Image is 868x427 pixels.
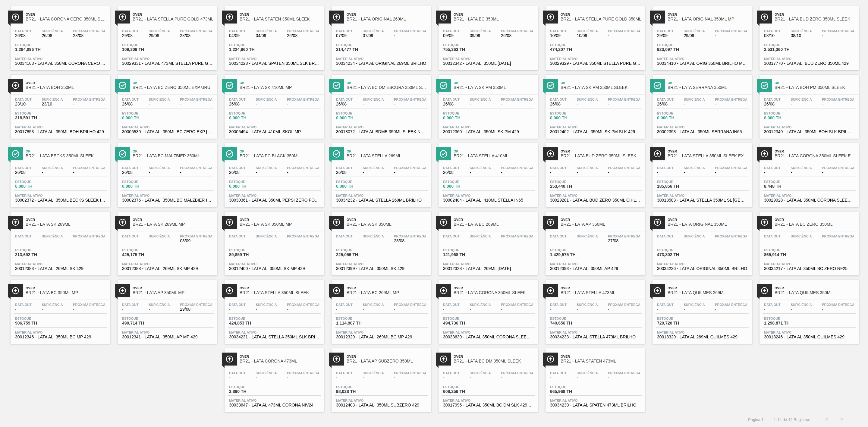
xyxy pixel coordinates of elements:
span: Suficiência [470,98,491,101]
span: Próxima Entrega [180,98,212,101]
img: Ícone [12,13,19,21]
span: Estoque [15,43,57,47]
span: - [363,102,384,106]
img: Ícone [226,150,233,158]
span: BR21 - LATA BUD ZERO 350ML SLEEK EXP CHI [561,154,642,158]
span: 26/08 [229,102,246,106]
a: ÍconeOverBR21 - LATA ORIGINAL 269MLData out07/09Suficiência07/09Próxima Entrega-Estoque214,477 TH... [327,2,434,70]
span: Suficiência [149,29,170,33]
span: Estoque [229,111,271,115]
span: 26/08 [550,102,567,106]
span: 30005530 - LATA AL. 350ML BC ZERO EXP URUGUAI [122,130,212,134]
span: Material ativo [15,57,105,61]
span: BR21 - LATA BC ZERO 350ML EXP URU [133,85,214,90]
span: 30005494 - LATA AL 410ML SKOL MP [229,130,319,134]
span: 30029329 - LATA AL 350ML STELLA PURE GOLD [550,61,640,66]
span: - [657,170,674,175]
a: ÍconeOkBR21 - LATA SK PM 350MLData out26/08Suficiência-Próxima Entrega-Estoque0,000 THMaterial at... [434,70,541,139]
span: Material ativo [550,125,640,129]
span: Próxima Entrega [394,29,426,33]
span: - [791,102,812,106]
span: Data out [443,98,460,101]
img: Ícone [119,82,126,89]
span: 26/08 [287,33,319,38]
a: ÍconeOverBR21 - LATA STELLA PURE GOLD 473MLData out29/08Suficiência29/08Próxima Entrega28/08Estoq... [113,2,220,70]
img: Ícone [761,82,768,89]
a: ÍconeOverBR21 - LATA STELLA 350ML SLEEK EXP PYData out-Suficiência-Próxima Entrega-Estoque185,856... [648,139,755,207]
span: Data out [15,29,32,33]
span: Over [561,13,642,16]
img: Ícone [226,82,233,89]
span: 07/09 [363,33,384,38]
a: ÍconeOverBR21 - LATA BOH 350MLData out23/10Suficiência23/10Próxima Entrega-Estoque318,591 THMater... [6,70,113,139]
span: Próxima Entrega [180,29,212,33]
span: Over [775,13,856,16]
span: Material ativo [336,125,426,129]
span: 10/09 [550,33,567,38]
span: Material ativo [229,57,319,61]
img: Ícone [440,13,447,21]
span: BR21 - LATA BC 350ML [454,17,535,21]
span: 0,000 TH [550,116,592,120]
span: BR21 - LATA ORIGINAL 350ML MP [668,17,749,21]
span: Próxima Entrega [608,29,640,33]
span: Próxima Entrega [394,166,426,170]
span: Próxima Entrega [287,98,319,101]
span: Ok [347,149,428,153]
img: Ícone [440,82,447,89]
span: Estoque [443,111,485,115]
span: - [608,170,640,175]
a: ÍconeOkBR21 - LATA STELLA 410MLData out26/08Suficiência-Próxima Entrega-Estoque0,000 THMaterial a... [434,139,541,207]
span: 29/09 [684,33,705,38]
span: Suficiência [577,166,598,170]
span: Data out [336,98,353,101]
span: - [577,102,598,106]
span: 1.224,960 TH [229,47,271,52]
span: - [287,102,319,106]
span: Próxima Entrega [73,98,105,101]
span: Ok [775,81,856,85]
span: Próxima Entrega [822,29,854,33]
span: 23/10 [42,102,63,106]
a: ÍconeOverBR21 - LATA BUD ZERO 350ML SLEEK EXP CHIData out-Suficiência-Próxima Entrega-Estoque253,... [541,139,648,207]
span: Data out [229,166,246,170]
span: Próxima Entrega [287,166,319,170]
span: - [73,102,105,106]
span: 26/08 [336,170,353,175]
span: 30017770 - LATA AL. BUD ZERO 350ML 429 [764,61,854,66]
span: Próxima Entrega [501,98,533,101]
span: Over [454,13,535,16]
span: BR21 - LATA STELLA PURE GOLD 350ML [561,17,642,21]
span: - [256,170,277,175]
span: Estoque [657,43,699,47]
span: 30034410 - LATA AL ORIG 350ML BRILHO MULTIPACK [657,61,747,66]
span: Próxima Entrega [180,166,212,170]
span: Estoque [122,111,164,115]
span: Data out [443,166,460,170]
span: Suficiência [791,98,812,101]
img: Ícone [654,13,661,21]
span: - [180,170,212,175]
span: 30012342 - LATA AL. 350ML BC 429 [443,61,533,66]
span: 30012349 - LATA AL. 350ML BOH SLK BRILHO 429 [764,130,854,134]
span: Suficiência [363,29,384,33]
span: Data out [764,29,781,33]
span: Suficiência [149,166,170,170]
span: Ok [347,81,428,85]
span: Data out [657,98,674,101]
img: Ícone [226,13,233,21]
span: 26/08 [336,102,353,106]
span: 923,097 TH [657,47,699,52]
span: BR21 - LATA BECKS 350ML SLEEK [26,154,107,158]
span: - [550,170,567,175]
span: Estoque [229,43,271,47]
img: Ícone [12,150,19,158]
span: 0,000 TH [443,116,485,120]
span: Data out [550,166,567,170]
span: Suficiência [470,166,491,170]
a: ÍconeOverBR21 - LATA BC 350MLData out09/09Suficiência09/09Próxima Entrega26/08Estoque755,363 THMa... [434,2,541,70]
span: - [394,170,426,175]
span: BR21 - LATA PC BLACK 350ML [240,154,321,158]
span: 29/09 [657,33,674,38]
a: ÍconeOverBR21 - LATA CORONA CERO 350ML SLEEKData out26/08Suficiência26/08Próxima Entrega28/08Esto... [6,2,113,70]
